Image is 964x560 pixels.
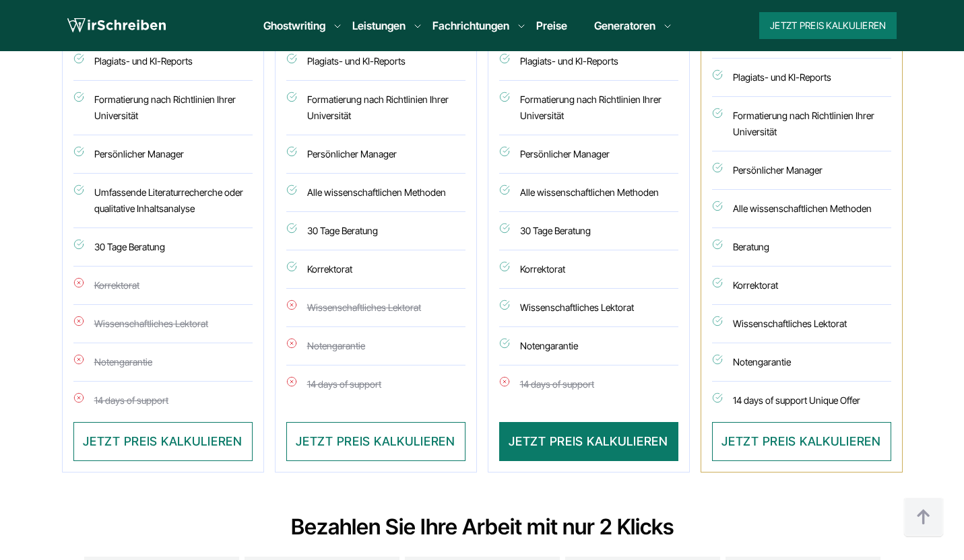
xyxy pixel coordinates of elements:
li: 30 Tage Beratung [73,228,253,267]
li: Plagiats- und KI-Reports [73,42,253,81]
li: Alle wissenschaftlichen Methoden [286,174,465,212]
li: Korrektorat [712,267,891,305]
a: Fachrichtungen [432,17,509,34]
li: Plagiats- und KI-Reports [499,42,678,81]
li: Umfassende Literaturrecherche oder qualitative Inhaltsanalyse [73,174,253,228]
div: Bezahlen Sie Ihre Arbeit mit nur 2 Klicks [62,514,903,540]
button: Jetzt Preis kalkulieren [759,12,897,39]
a: Preise [536,19,567,32]
li: Plagiats- und KI-Reports [712,59,891,97]
li: Formatierung nach Richtlinien Ihrer Universität [286,81,465,135]
li: Persönlicher Manager [712,151,891,190]
li: Wissenschaftliches Lektorat [499,289,678,327]
a: Leistungen [352,17,406,34]
li: Korrektorat [499,250,678,289]
button: JETZT PREIS KALKULIEREN [499,422,678,461]
li: 14 days of support [286,365,465,406]
button: JETZT PREIS KALKULIEREN [73,422,253,461]
a: Ghostwriting [263,17,325,34]
li: 30 Tage Beratung [286,212,465,250]
li: 14 days of support Unique Offer [712,382,891,422]
li: 14 days of support [73,382,253,422]
li: Notengarantie [73,343,253,382]
li: Notengarantie [712,343,891,382]
li: Persönlicher Manager [286,135,465,174]
li: Notengarantie [499,327,678,365]
li: Wissenschaftliches Lektorat [286,289,465,327]
li: Alle wissenschaftlichen Methoden [499,174,678,212]
li: Wissenschaftliches Lektorat [73,305,253,343]
a: Generatoren [594,17,655,34]
li: Korrektorat [73,267,253,305]
button: JETZT PREIS KALKULIEREN [286,422,465,461]
li: Persönlicher Manager [73,135,253,174]
li: Formatierung nach Richtlinien Ihrer Universität [499,81,678,135]
li: Persönlicher Manager [499,135,678,174]
li: 14 days of support [499,365,678,406]
li: Formatierung nach Richtlinien Ihrer Universität [712,97,891,151]
li: Beratung [712,228,891,267]
li: Korrektorat [286,250,465,289]
li: Alle wissenschaftlichen Methoden [712,190,891,228]
li: Plagiats- und KI-Reports [286,42,465,81]
li: Formatierung nach Richtlinien Ihrer Universität [73,81,253,135]
img: logo wirschreiben [67,15,166,36]
li: Notengarantie [286,327,465,365]
li: Wissenschaftliches Lektorat [712,305,891,343]
li: 30 Tage Beratung [499,212,678,250]
button: JETZT PREIS KALKULIEREN [712,422,891,461]
img: button top [903,497,944,538]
